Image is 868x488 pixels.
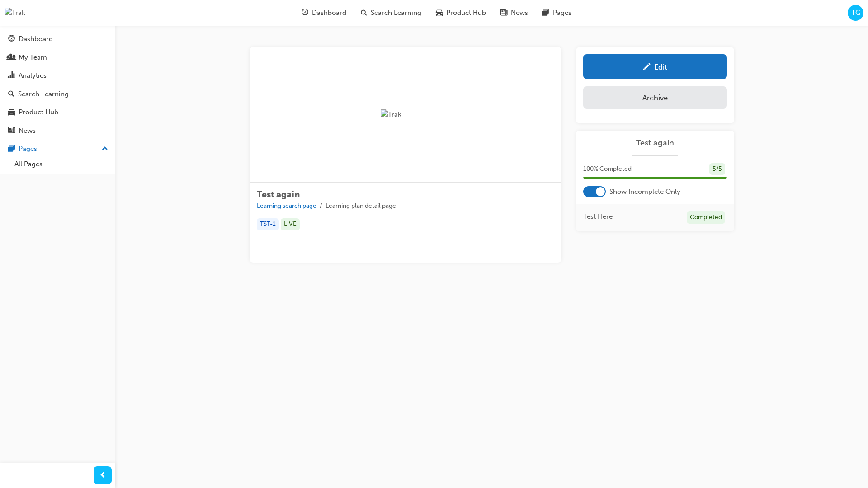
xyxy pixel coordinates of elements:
a: search-iconSearch Learning [354,4,429,22]
a: All Pages [11,157,112,171]
a: Learning search page [257,202,316,210]
a: Dashboard [4,31,112,47]
span: guage-icon [302,7,308,19]
button: TG [848,5,863,21]
div: My Team [19,52,47,63]
span: news-icon [8,127,15,135]
div: Analytics [19,70,47,81]
span: guage-icon [8,35,15,43]
div: Completed [687,211,725,224]
a: pages-iconPages [535,4,579,22]
span: search-icon [8,90,14,99]
button: DashboardMy TeamAnalyticsSearch LearningProduct HubNews [4,29,112,141]
span: people-icon [8,54,15,62]
span: up-icon [102,143,108,155]
span: pages-icon [542,7,549,19]
span: Dashboard [312,8,346,18]
span: Show Incomplete Only [609,187,680,197]
button: Pages [4,141,112,157]
div: Edit [654,62,667,71]
button: Archive [583,86,727,109]
span: search-icon [361,7,367,19]
div: LIVE [281,218,300,230]
a: Edit [583,54,727,79]
a: news-iconNews [493,4,535,22]
a: Product Hub [4,104,112,121]
span: Test again [257,189,300,200]
span: chart-icon [8,72,15,80]
span: prev-icon [99,470,106,481]
a: Analytics [4,67,112,84]
span: car-icon [436,7,443,19]
div: Search Learning [18,89,69,99]
span: news-icon [500,7,507,19]
span: pages-icon [8,145,15,153]
span: car-icon [8,108,15,117]
a: Test again [583,138,727,148]
div: News [19,126,36,136]
a: News [4,122,112,139]
div: TST-1 [257,218,279,230]
span: pencil-icon [643,63,651,72]
span: News [511,8,528,18]
span: Pages [553,8,571,18]
div: Archive [642,93,668,102]
span: Search Learning [371,8,421,18]
div: 5 / 5 [709,163,725,175]
img: Trak [381,109,430,120]
img: Trak [5,8,25,18]
a: My Team [4,49,112,66]
span: TG [851,8,860,18]
span: Product Hub [446,8,486,18]
li: Learning plan detail page [325,201,396,211]
div: Pages [19,144,37,154]
a: car-iconProduct Hub [429,4,493,22]
a: Search Learning [4,86,112,103]
a: guage-iconDashboard [294,4,354,22]
span: Test Here [583,211,613,222]
div: Product Hub [19,107,58,117]
div: Dashboard [19,34,53,44]
span: 100 % Completed [583,164,632,174]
